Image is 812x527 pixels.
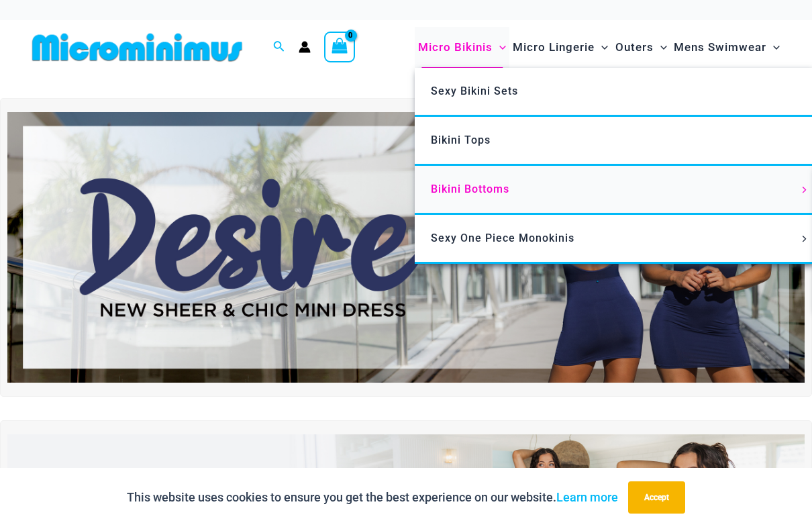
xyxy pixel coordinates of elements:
a: Mens SwimwearMenu ToggleMenu Toggle [670,27,783,68]
img: MM SHOP LOGO FLAT [27,32,248,62]
a: Account icon link [299,41,311,53]
img: Desire me Navy Dress [7,112,805,383]
span: Bikini Bottoms [431,183,509,195]
a: Micro LingerieMenu ToggleMenu Toggle [509,27,611,68]
span: Menu Toggle [654,30,667,64]
a: Micro BikinisMenu ToggleMenu Toggle [415,27,509,68]
nav: Site Navigation [413,25,785,70]
span: Menu Toggle [797,187,812,193]
span: Outers [615,30,654,64]
span: Menu Toggle [595,30,608,64]
span: Sexy Bikini Sets [431,85,518,97]
p: This website uses cookies to ensure you get the best experience on our website. [127,487,618,508]
a: Search icon link [273,39,285,56]
span: Menu Toggle [493,30,506,64]
a: Learn more [556,490,618,504]
button: Accept [628,481,685,514]
span: Sexy One Piece Monokinis [431,232,574,244]
span: Bikini Tops [431,134,491,146]
span: Mens Swimwear [674,30,766,64]
span: Menu Toggle [766,30,780,64]
span: Menu Toggle [797,236,812,242]
span: Micro Lingerie [513,30,595,64]
span: Micro Bikinis [418,30,493,64]
a: View Shopping Cart, empty [324,32,355,62]
a: OutersMenu ToggleMenu Toggle [612,27,670,68]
